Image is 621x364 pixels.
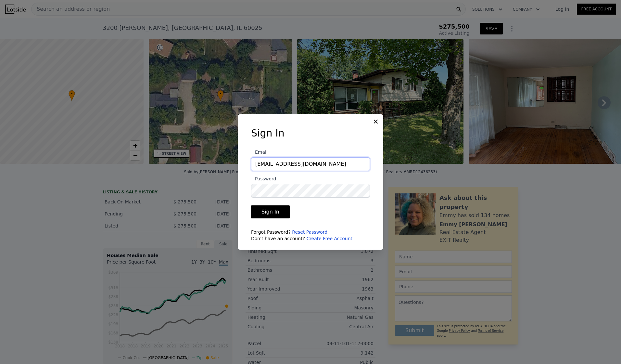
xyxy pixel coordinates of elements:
[251,205,290,218] button: Sign In
[251,157,370,171] input: Email
[251,149,268,155] span: Email
[306,236,352,241] a: Create Free Account
[292,229,327,235] a: Reset Password
[251,229,370,242] div: Forgot Password? Don't have an account?
[251,184,370,198] input: Password
[251,127,370,139] h3: Sign In
[251,176,276,181] span: Password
